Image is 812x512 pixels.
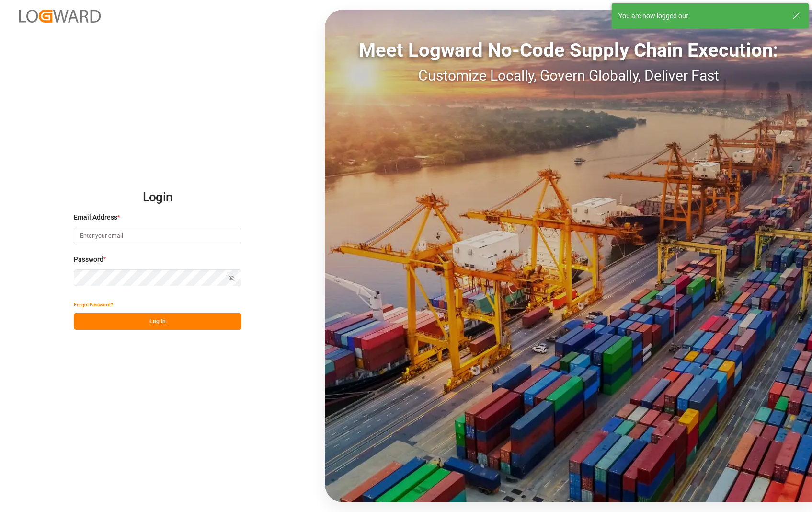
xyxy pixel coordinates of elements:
div: You are now logged out [618,11,783,21]
span: Email Address [74,212,117,222]
div: Customize Locally, Govern Globally, Deliver Fast [325,65,812,86]
div: Meet Logward No-Code Supply Chain Execution: [325,36,812,65]
input: Enter your email [74,228,241,244]
button: Forgot Password? [74,296,113,313]
img: Logward_new_orange.png [19,10,101,23]
h2: Login [74,182,241,213]
button: Log In [74,313,241,330]
span: Password [74,255,103,265]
